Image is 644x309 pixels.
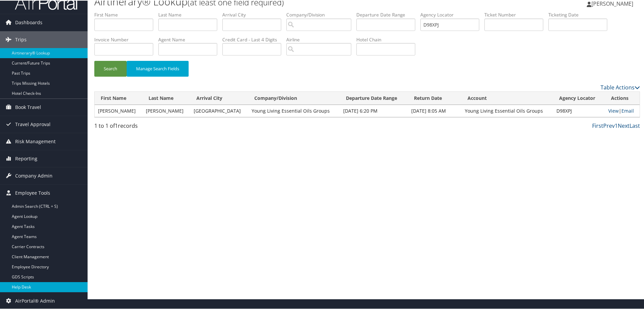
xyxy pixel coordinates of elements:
[15,184,50,201] span: Employee Tools
[15,132,56,149] span: Risk Management
[603,121,615,129] a: Prev
[15,167,53,184] span: Company Admin
[286,36,356,42] label: Airline
[408,104,461,116] td: [DATE] 8:05 AM
[95,91,142,104] th: First Name: activate to sort column ascending
[484,11,548,17] label: Ticket Number
[615,121,618,129] a: 1
[222,11,286,17] label: Arrival City
[340,104,408,116] td: [DATE] 6:20 PM
[15,13,42,30] span: Dashboards
[408,91,461,104] th: Return Date: activate to sort column ascending
[94,36,158,42] label: Invoice Number
[190,104,248,116] td: [GEOGRAPHIC_DATA]
[553,104,605,116] td: D98XPJ
[608,107,619,113] a: View
[601,83,640,90] a: Table Actions
[127,60,189,76] button: Manage Search Fields
[553,91,605,104] th: Agency Locator: activate to sort column ascending
[248,91,340,104] th: Company/Division
[142,91,190,104] th: Last Name: activate to sort column ascending
[356,11,420,17] label: Departure Date Range
[190,91,248,104] th: Arrival City: activate to sort column descending
[158,11,222,17] label: Last Name
[222,36,286,42] label: Credit Card - Last 4 Digits
[461,104,553,116] td: Young Living Essential Oils Groups
[461,91,553,104] th: Account: activate to sort column ascending
[158,36,222,42] label: Agent Name
[115,121,118,129] span: 1
[15,150,37,166] span: Reporting
[15,115,51,132] span: Travel Approval
[618,121,630,129] a: Next
[142,104,190,116] td: [PERSON_NAME]
[94,11,158,17] label: First Name
[548,11,612,17] label: Ticketing Date
[15,31,27,47] span: Trips
[248,104,340,116] td: Young Living Essential Oils Groups
[95,104,142,116] td: [PERSON_NAME]
[15,292,55,309] span: AirPortal® Admin
[605,91,640,104] th: Actions
[592,121,603,129] a: First
[94,121,223,132] div: 1 to 1 of records
[356,36,420,42] label: Hotel Chain
[605,104,640,116] td: |
[630,121,640,129] a: Last
[94,60,127,76] button: Search
[15,98,41,115] span: Book Travel
[420,11,484,17] label: Agency Locator
[621,107,634,113] a: Email
[340,91,408,104] th: Departure Date Range: activate to sort column ascending
[286,11,356,17] label: Company/Division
